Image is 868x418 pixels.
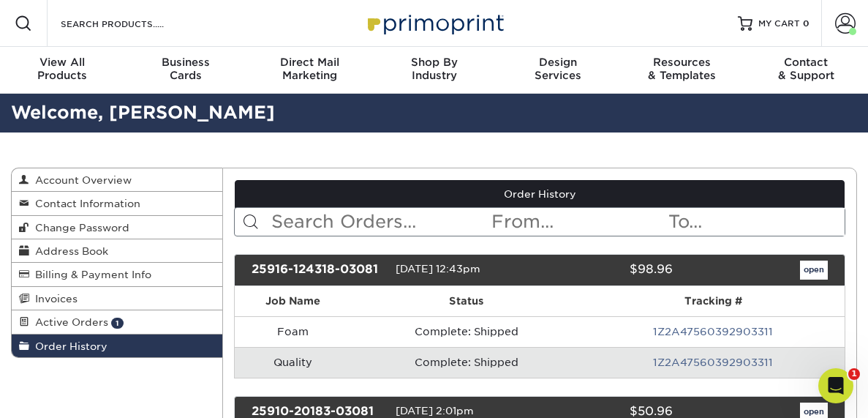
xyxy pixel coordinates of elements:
[241,261,396,280] div: 25916-124318-03081
[12,310,222,334] a: Active Orders 1
[235,316,350,347] td: Foam
[29,316,108,328] span: Active Orders
[248,56,372,82] div: Marketing
[620,56,744,69] span: Resources
[582,286,845,316] th: Tracking #
[667,208,845,236] input: To...
[29,198,140,209] span: Contact Information
[12,263,222,286] a: Billing & Payment Info
[29,293,78,305] span: Invoices
[653,326,773,337] a: 1Z2A47560392903311
[372,56,497,69] span: Shop By
[620,56,744,82] div: & Templates
[350,347,581,378] td: Complete: Shipped
[12,192,222,215] a: Contact Information
[372,47,497,94] a: Shop ByIndustry
[12,335,222,357] a: Order History
[800,261,828,280] a: open
[529,261,684,280] div: $98.96
[124,56,249,82] div: Cards
[653,357,773,368] a: 1Z2A47560392903311
[248,47,372,94] a: Direct MailMarketing
[12,168,222,192] a: Account Overview
[235,180,845,208] a: Order History
[29,174,132,186] span: Account Overview
[29,269,151,280] span: Billing & Payment Info
[111,318,124,329] span: 1
[848,368,860,380] span: 1
[248,56,372,69] span: Direct Mail
[396,263,480,275] span: [DATE] 12:43pm
[124,47,249,94] a: BusinessCards
[744,56,868,69] span: Contact
[12,287,222,310] a: Invoices
[270,208,490,236] input: Search Orders...
[12,216,222,239] a: Change Password
[803,18,809,29] span: 0
[350,286,581,316] th: Status
[490,208,668,236] input: From...
[29,222,129,234] span: Change Password
[758,18,800,30] span: MY CART
[235,286,350,316] th: Job Name
[59,15,202,32] input: SEARCH PRODUCTS.....
[744,47,868,94] a: Contact& Support
[350,316,581,347] td: Complete: Shipped
[124,56,249,69] span: Business
[29,245,108,257] span: Address Book
[372,56,497,82] div: Industry
[620,47,744,94] a: Resources& Templates
[29,340,107,352] span: Order History
[12,239,222,263] a: Address Book
[818,368,853,403] iframe: Intercom live chat
[235,347,350,378] td: Quality
[496,56,620,69] span: Design
[744,56,868,82] div: & Support
[361,7,507,39] img: Primoprint
[496,47,620,94] a: DesignServices
[496,56,620,82] div: Services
